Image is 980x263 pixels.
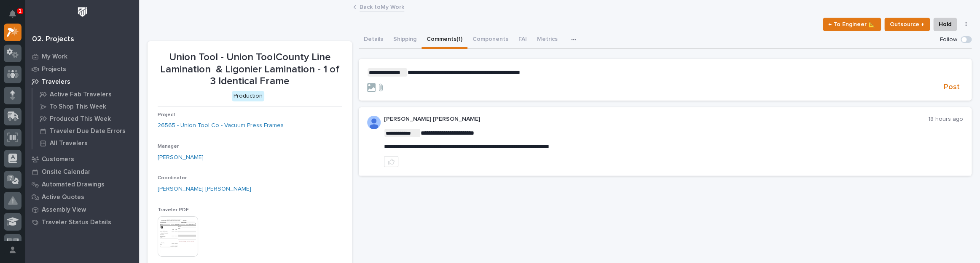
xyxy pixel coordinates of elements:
span: Outsource ↑ [890,19,924,29]
p: Active Fab Travelers [50,91,112,98]
p: My Work [42,53,67,61]
button: Hold [933,18,957,31]
a: My Work [25,50,139,63]
p: Traveler Status Details [42,219,111,226]
img: Workspace Logo [75,4,90,20]
button: Notifications [4,5,21,23]
a: Active Fab Travelers [32,88,139,100]
p: Follow [940,36,957,43]
span: Coordinator [158,175,187,181]
img: AD_cMMRcK_lR-hunIWE1GUPcUjzJ19X9Uk7D-9skk6qMORDJB_ZroAFOMmnE07bDdh4EHUMJPuIZ72TfOWJm2e1TqCAEecOOP... [367,116,381,129]
p: Traveler Due Date Errors [50,128,126,135]
a: [PERSON_NAME] [158,153,204,162]
p: 1 [19,8,21,14]
a: Onsite Calendar [25,165,139,178]
a: Traveler Status Details [25,216,139,228]
div: Notifications1 [11,10,21,24]
p: Projects [42,66,66,73]
a: To Shop This Week [32,101,139,112]
span: Manager [158,144,179,149]
button: Metrics [532,31,563,49]
a: Active Quotes [25,191,139,203]
span: Project [158,112,175,117]
a: Back toMy Work [360,2,404,11]
a: [PERSON_NAME] [PERSON_NAME] [158,185,251,194]
a: Projects [25,63,139,75]
p: Travelers [42,78,70,86]
button: Shipping [388,31,422,49]
p: Union Tool - Union ToolCounty Line Lamination & Ligonier Lamination - 1 of 3 Identical Frame [158,51,342,88]
p: Automated Drawings [42,181,105,189]
a: Automated Drawings [25,178,139,191]
a: Travelers [25,75,139,88]
button: Post [940,82,963,92]
button: ← To Engineer 📐 [823,18,881,31]
p: [PERSON_NAME] [PERSON_NAME] [384,116,928,123]
button: like this post [384,156,398,167]
span: Post [944,82,960,92]
button: Details [359,31,388,49]
button: FAI [513,31,532,49]
div: 02. Projects [32,35,74,44]
a: Assembly View [25,203,139,216]
p: Onsite Calendar [42,168,91,176]
button: Comments (1) [422,31,467,49]
p: Produced This Week [50,115,111,123]
button: Components [467,31,513,49]
button: Outsource ↑ [884,18,930,31]
a: 26565 - Union Tool Co - Vacuum Press Frames [158,121,284,130]
span: ← To Engineer 📐 [828,19,875,29]
p: Active Quotes [42,194,84,201]
p: Customers [42,156,74,163]
a: All Travelers [32,137,139,149]
div: Production [232,91,264,101]
p: 18 hours ago [928,116,963,123]
span: Hold [939,19,951,29]
p: Assembly View [42,206,86,214]
p: All Travelers [50,140,88,147]
a: Customers [25,153,139,165]
a: Traveler Due Date Errors [32,125,139,137]
a: Produced This Week [32,113,139,125]
span: Traveler PDF [158,207,189,213]
p: To Shop This Week [50,103,106,111]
